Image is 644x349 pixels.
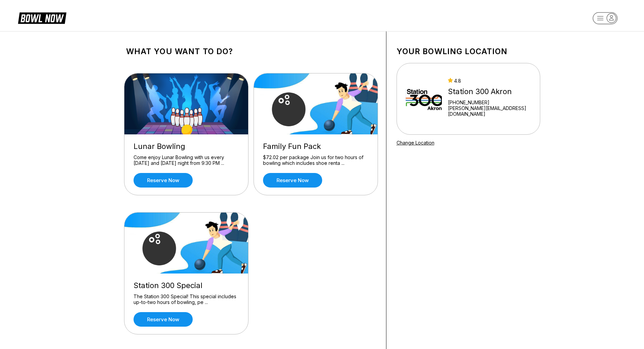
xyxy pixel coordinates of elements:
img: Lunar Bowling [124,73,249,134]
div: Family Fun Pack [263,142,368,151]
a: Reserve now [134,173,193,188]
div: [PHONE_NUMBER] [448,100,531,105]
div: Come enjoy Lunar Bowling with us every [DATE] and [DATE] night from 9:30 PM ... [134,154,239,166]
h1: Your bowling location [397,47,540,56]
div: Station 300 Akron [448,87,531,96]
div: 4.8 [448,78,531,84]
div: Lunar Bowling [134,142,239,151]
div: Station 300 Special [134,281,239,290]
img: Station 300 Akron [406,73,442,124]
a: Reserve now [263,173,322,188]
img: Family Fun Pack [254,73,378,134]
a: Reserve now [134,312,193,327]
a: Change Location [397,140,434,146]
a: [PERSON_NAME][EMAIL_ADDRESS][DOMAIN_NAME] [448,105,531,117]
div: $72.02 per package Join us for two hours of bowling which includes shoe renta ... [263,154,368,166]
img: Station 300 Special [124,213,249,274]
h1: What you want to do? [126,47,376,56]
div: The Station 300 Special! This special includes up-to-two hours of bowling, pe ... [134,293,239,305]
